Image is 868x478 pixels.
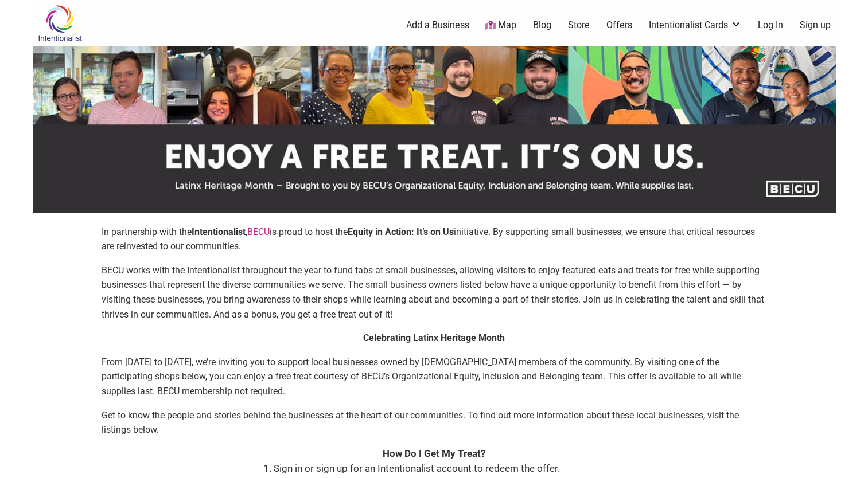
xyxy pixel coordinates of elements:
[363,332,505,343] strong: Celebrating Latinx Heritage Month
[274,461,606,476] li: Sign in or sign up for an Intentionalist account to redeem the offer.
[406,19,469,32] a: Add a Business
[102,225,767,254] p: In partnership with the , is proud to host the initiative. By supporting small businesses, we ens...
[533,19,551,32] a: Blog
[568,19,590,32] a: Store
[247,226,270,237] a: BECU
[102,263,767,322] p: BECU works with the Intentionalist throughout the year to fund tabs at small businesses, allowing...
[485,19,516,32] a: Map
[192,226,246,237] strong: Intentionalist
[33,5,87,42] img: Intentionalist
[606,19,632,32] a: Offers
[800,19,831,32] a: Sign up
[383,448,485,459] strong: How Do I Get My Treat?
[102,355,767,399] p: From [DATE] to [DATE], we’re inviting you to support local businesses owned by [DEMOGRAPHIC_DATA]...
[348,226,454,237] strong: Equity in Action: It’s on Us
[758,19,783,32] a: Log In
[649,19,742,32] a: Intentionalist Cards
[33,46,836,213] img: sponsor logo
[102,408,767,437] p: Get to know the people and stories behind the businesses at the heart of our communities. To find...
